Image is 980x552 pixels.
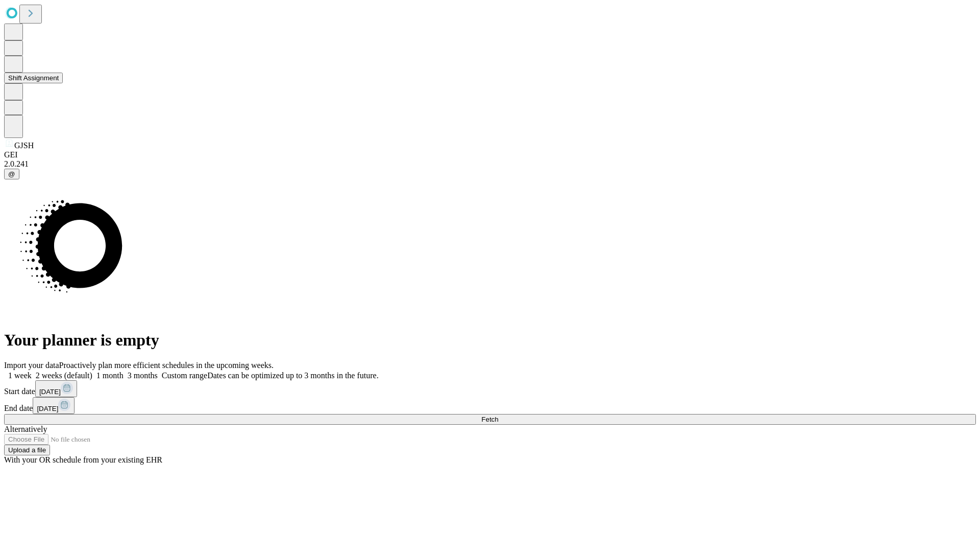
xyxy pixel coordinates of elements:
[4,73,63,83] button: Shift Assignment
[35,380,77,397] button: [DATE]
[4,414,976,425] button: Fetch
[128,371,158,380] span: 3 months
[39,388,61,396] span: [DATE]
[8,170,15,178] span: @
[4,159,976,169] div: 2.0.241
[481,416,498,423] span: Fetch
[14,141,34,150] span: GJSH
[8,371,32,380] span: 1 week
[4,445,50,455] button: Upload a file
[4,150,976,159] div: GEI
[4,169,19,179] button: @
[4,331,976,350] h1: Your planner is empty
[4,425,47,433] span: Alternatively
[4,455,162,464] span: With your OR schedule from your existing EHR
[4,361,59,370] span: Import your data
[207,371,378,380] span: Dates can be optimized up to 3 months in the future.
[162,371,207,380] span: Custom range
[4,380,976,397] div: Start date
[37,405,58,412] span: [DATE]
[96,371,124,380] span: 1 month
[36,371,92,380] span: 2 weeks (default)
[59,361,274,370] span: Proactively plan more efficient schedules in the upcoming weeks.
[4,397,976,414] div: End date
[33,397,75,414] button: [DATE]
